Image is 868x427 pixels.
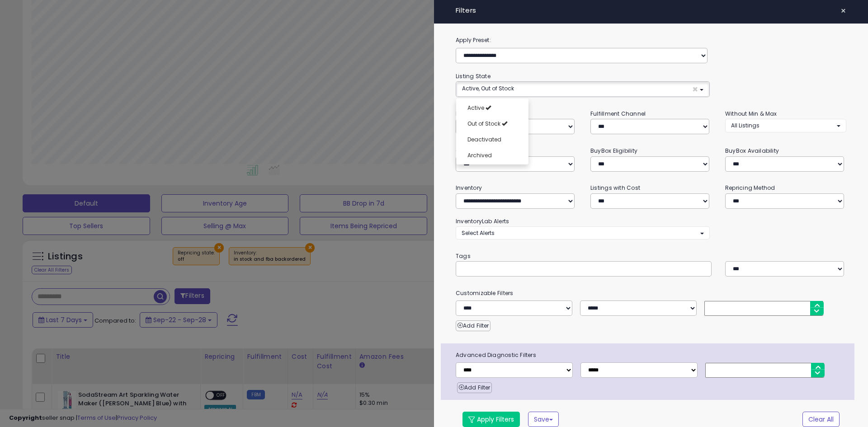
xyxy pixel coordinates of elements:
small: Current Listed Price [456,147,509,155]
button: Add Filter [456,320,491,331]
button: Save [528,412,559,427]
span: Archived [467,151,492,159]
small: BuyBox Eligibility [590,147,637,155]
button: Apply Filters [462,412,520,427]
button: Active, Out of Stock × [456,82,709,97]
small: Tags [449,251,853,261]
span: Advanced Diagnostic Filters [449,350,854,360]
span: Active [467,104,484,112]
small: Listing State [456,72,491,80]
span: Out of Stock [467,120,500,127]
small: Fulfillment Channel [590,110,646,117]
span: Active, Out of Stock [462,84,514,92]
span: × [840,5,846,17]
small: Inventory [456,184,482,192]
button: Add Filter [457,382,492,393]
small: BuyBox Availability [725,147,779,155]
small: Repricing Method [725,184,775,192]
label: Apply Preset: [449,35,853,45]
span: All Listings [731,122,759,129]
button: All Listings [725,119,846,132]
small: Without Min & Max [725,110,777,117]
button: Clear All [802,412,840,427]
small: Customizable Filters [449,288,853,298]
span: Deactivated [467,136,501,143]
small: Repricing [456,110,483,117]
small: Listings with Cost [590,184,640,192]
button: Select Alerts [456,226,710,239]
small: InventoryLab Alerts [456,217,509,225]
span: Select Alerts [462,229,495,237]
button: × [837,5,850,17]
span: × [692,84,698,94]
h4: Filters [456,7,846,14]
